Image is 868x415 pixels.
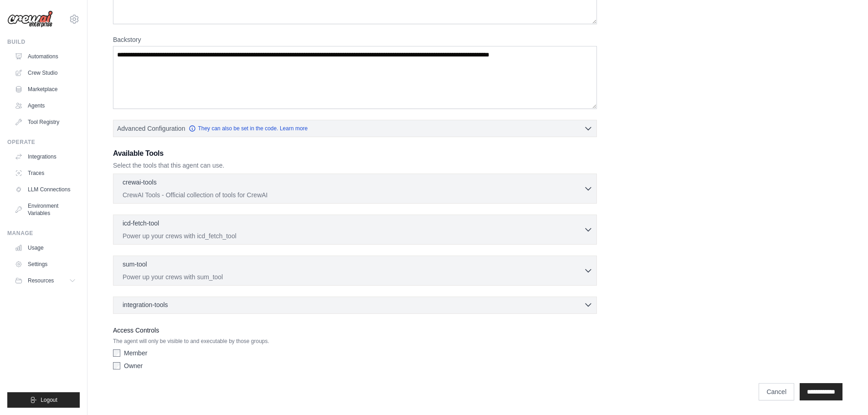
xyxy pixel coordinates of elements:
label: Access Controls [113,325,597,336]
a: Integrations [11,149,80,164]
a: Tool Registry [11,115,80,129]
p: sum-tool [123,260,147,269]
label: Member [124,348,147,358]
a: Environment Variables [11,199,80,220]
a: Crew Studio [11,66,80,80]
label: Backstory [113,35,597,44]
span: Resources [28,277,54,284]
p: Power up your crews with icd_fetch_tool [123,231,584,241]
p: Select the tools that this agent can use. [113,161,597,170]
p: CrewAI Tools - Official collection of tools for CrewAI [123,190,584,200]
a: Traces [11,166,80,180]
p: The agent will only be visible to and executable by those groups. [113,338,597,345]
h3: Available Tools [113,148,597,159]
button: Advanced Configuration They can also be set in the code. Learn more [113,120,596,137]
button: integration-tools [117,300,593,309]
div: Operate [7,138,80,146]
span: Logout [41,396,57,404]
p: Power up your crews with sum_tool [123,272,584,282]
button: crewai-tools CrewAI Tools - Official collection of tools for CrewAI [117,178,593,200]
span: integration-tools [123,300,168,309]
a: They can also be set in the code. Learn more [189,125,308,132]
p: crewai-tools [123,178,157,187]
img: Logo [7,10,53,28]
a: Usage [11,241,80,255]
a: Marketplace [11,82,80,97]
button: Resources [11,273,80,288]
span: Advanced Configuration [117,124,185,133]
a: Settings [11,257,80,272]
a: Cancel [759,383,794,400]
a: Automations [11,49,80,64]
label: Owner [124,361,143,370]
button: icd-fetch-tool Power up your crews with icd_fetch_tool [117,219,593,241]
p: icd-fetch-tool [123,219,159,228]
div: Build [7,38,80,46]
button: sum-tool Power up your crews with sum_tool [117,260,593,282]
a: LLM Connections [11,182,80,197]
button: Logout [7,392,80,408]
div: Manage [7,230,80,237]
a: Agents [11,98,80,113]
